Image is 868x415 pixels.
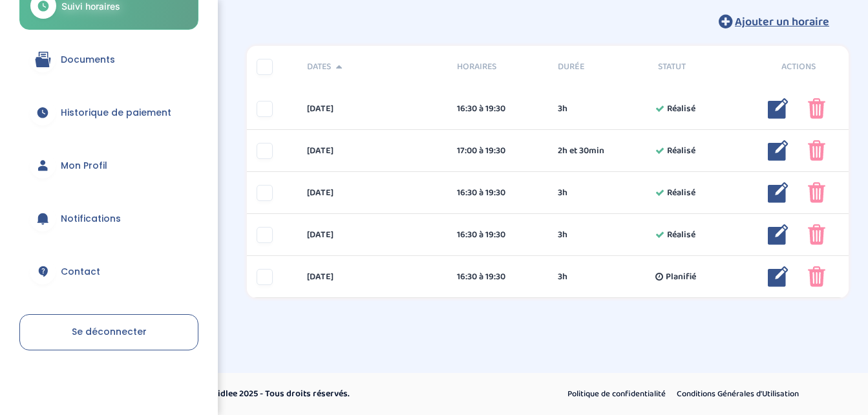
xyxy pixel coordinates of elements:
div: Statut [648,60,748,74]
a: Contact [19,248,198,295]
a: Politique de confidentialité [563,386,670,403]
span: Réalisé [667,102,695,116]
img: poubelle_rose.png [808,140,825,161]
a: Historique de paiement [19,89,198,136]
img: poubelle_rose.png [808,224,825,245]
div: 16:30 à 19:30 [457,186,538,200]
span: Planifié [666,270,696,284]
div: [DATE] [297,102,448,116]
span: 2h et 30min [558,144,604,158]
img: modifier_bleu.png [768,140,789,161]
span: Notifications [61,212,121,226]
div: Durée [548,60,648,74]
div: 17:00 à 19:30 [457,144,538,158]
div: [DATE] [297,144,448,158]
a: Notifications [19,195,198,242]
img: modifier_bleu.png [768,182,789,203]
a: Se déconnecter [19,314,198,350]
span: Documents [61,53,115,67]
img: poubelle_rose.png [808,98,825,119]
span: 3h [558,186,567,200]
img: modifier_bleu.png [768,266,789,287]
span: Se déconnecter [72,325,147,338]
div: 16:30 à 19:30 [457,102,538,116]
span: Réalisé [667,144,695,158]
span: Réalisé [667,228,695,242]
img: poubelle_rose.png [808,182,825,203]
div: Dates [297,60,448,74]
a: Documents [19,36,198,83]
div: [DATE] [297,270,448,284]
span: Ajouter un horaire [735,13,829,31]
div: Actions [748,60,849,74]
span: Mon Profil [61,159,107,173]
span: 3h [558,102,567,116]
span: 3h [558,228,567,242]
span: 3h [558,270,567,284]
div: 16:30 à 19:30 [457,270,538,284]
img: modifier_bleu.png [768,98,789,119]
div: [DATE] [297,228,448,242]
a: Mon Profil [19,142,198,189]
div: [DATE] [297,186,448,200]
span: Historique de paiement [61,106,171,120]
span: Réalisé [667,186,695,200]
div: 16:30 à 19:30 [457,228,538,242]
p: © Kidlee 2025 - Tous droits réservés. [204,387,489,401]
span: Contact [61,265,100,279]
img: poubelle_rose.png [808,266,825,287]
img: modifier_bleu.png [768,224,789,245]
button: Ajouter un horaire [699,7,849,36]
span: Horaires [457,60,538,74]
a: Conditions Générales d’Utilisation [672,386,803,403]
